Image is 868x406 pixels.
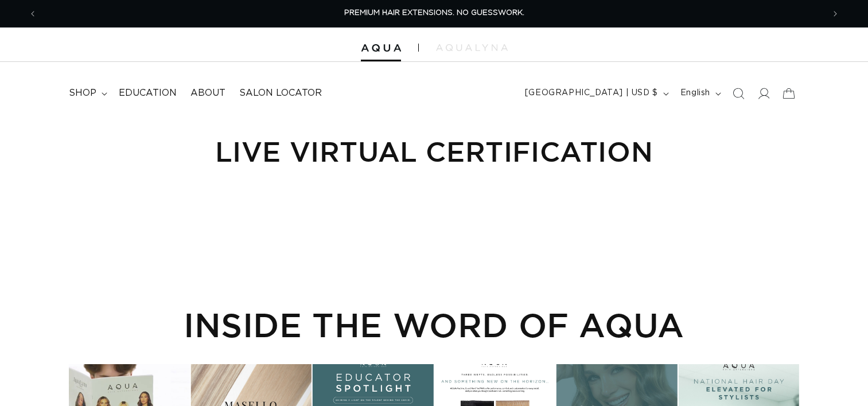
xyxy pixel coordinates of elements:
[232,80,329,106] a: Salon Locator
[239,87,322,99] span: Salon Locator
[726,81,751,106] summary: Search
[823,3,848,25] button: Next announcement
[69,87,96,99] span: shop
[62,80,112,106] summary: shop
[112,80,184,106] a: Education
[680,87,710,99] span: English
[344,9,524,17] span: PREMIUM HAIR EXTENSIONS. NO GUESSWORK.
[184,80,232,106] a: About
[190,87,225,99] span: About
[69,134,799,169] h1: Live Virtual Certification
[119,87,177,99] span: Education
[361,44,401,52] img: Aqua Hair Extensions
[20,3,45,25] button: Previous announcement
[69,305,799,344] h2: INSIDE THE WORD OF AQUA
[674,83,726,104] button: English
[518,83,674,104] button: [GEOGRAPHIC_DATA] | USD $
[436,44,508,51] img: aqualyna.com
[525,87,658,99] span: [GEOGRAPHIC_DATA] | USD $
